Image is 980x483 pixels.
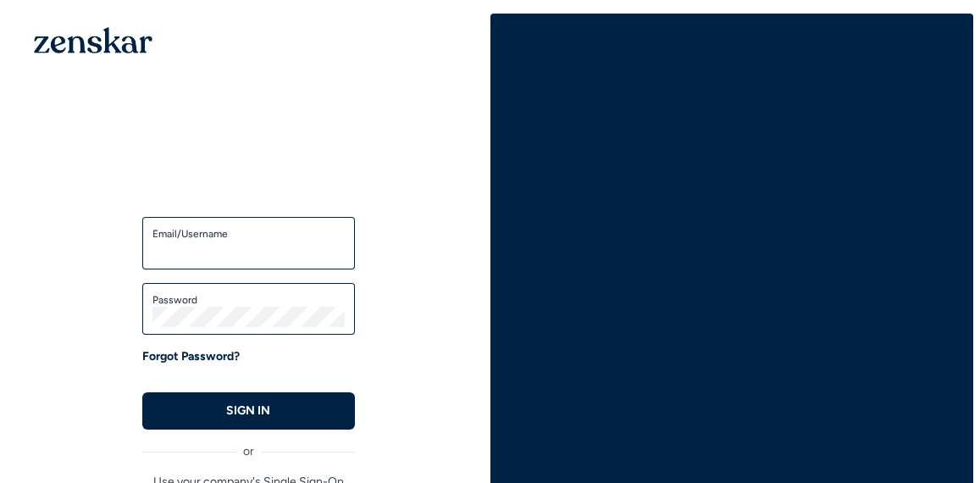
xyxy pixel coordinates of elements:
[226,402,270,419] p: SIGN IN
[152,227,345,241] label: Email/Username
[142,392,355,430] button: SIGN IN
[142,348,240,365] a: Forgot Password?
[34,27,152,53] img: 1OGAJ2xQqyY4LXKgY66KYq0eOWRCkrZdAb3gUhuVAqdWPZE9SRJmCz+oDMSn4zDLXe31Ii730ItAGKgCKgCCgCikA4Av8PJUP...
[142,430,355,460] div: or
[152,293,345,307] label: Password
